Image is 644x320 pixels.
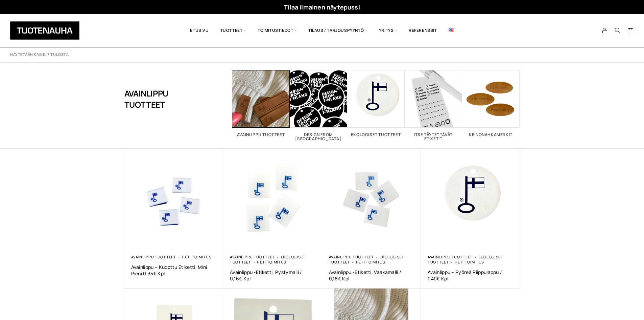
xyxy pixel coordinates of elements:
[598,27,612,34] a: My Account
[182,254,211,259] a: Heti toimitus
[230,269,315,282] a: Avainlippu -etiketti, pystymalli / 0,16€ Kpl
[184,19,214,42] a: Etusivu
[232,133,290,137] h2: Avainlippu tuotteet
[215,19,252,42] span: Tuotteet
[462,70,520,137] a: Visit product category Keinonahkamerkit
[428,269,513,282] a: Avainlippu – Pyöreä Riippulappu / 1,40€ Kpl
[329,254,374,259] a: Avainlippu tuotteet
[230,254,306,264] a: Ekologiset tuotteet
[462,133,520,137] h2: Keinonahkamerkit
[252,19,303,42] span: Toimitustiedot
[232,70,290,137] a: Visit product category Avainlippu tuotteet
[131,264,217,277] a: Avainlippu – kudottu etiketti, mini pieni 0,35€ kpl
[290,133,347,141] h2: Design From [GEOGRAPHIC_DATA]
[230,254,275,259] a: Avainlippu tuotteet
[455,259,484,264] a: Heti toimitus
[403,19,443,42] a: Referenssit
[257,259,286,264] a: Heti toimitus
[10,21,79,40] img: Tuotenauha Oy
[329,254,405,264] a: Ekologiset tuotteet
[347,70,405,137] a: Visit product category Ekologiset tuotteet
[428,254,473,259] a: Avainlippu tuotteet
[290,70,347,141] a: Visit product category Design From Finland
[627,27,634,35] a: Cart
[405,133,462,141] h2: Itse täytettävät etiketit
[449,28,454,32] img: English
[405,70,462,141] a: Visit product category Itse täytettävät etiketit
[131,254,176,259] a: Avainlippu tuotteet
[347,133,405,137] h2: Ekologiset tuotteet
[303,19,373,42] span: Tilaus / Tarjouspyyntö
[329,269,414,282] a: Avainlippu -Etiketti, Vaakamalli / 0,16€ Kpl
[611,27,624,34] button: Search
[124,70,198,128] h1: Avainlippu tuotteet
[428,254,503,264] a: Ekologiset tuotteet
[284,3,360,11] a: Tilaa ilmainen näytepussi
[10,52,69,57] p: Näytetään kaikki 7 tulosta
[373,19,403,42] span: Yritys
[356,259,385,264] a: Heti toimitus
